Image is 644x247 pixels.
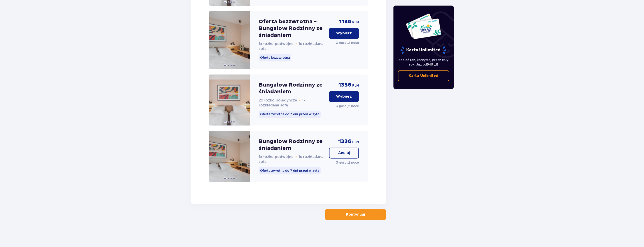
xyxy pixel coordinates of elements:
p: Wybierz [336,94,352,99]
p: Karta Unlimited [409,73,438,78]
p: Karta Unlimited [400,46,447,54]
button: Wybierz [329,28,359,39]
img: Bungalow Rodzinny ze śniadaniem [209,74,250,125]
p: 1136 [339,18,351,25]
p: Bungalow Rodzinny ze śniadaniem [259,138,325,152]
p: Wybierz [336,31,352,36]
button: Anuluj [329,148,359,158]
p: Zapłać raz, korzystaj przez cały rok. Już od ! [398,58,449,67]
p: PLN [352,83,359,88]
p: 3 gości , 2 noce [336,104,359,108]
p: Bungalow Rodzinny ze śniadaniem [259,82,325,95]
p: Oferta bezzwrotna [259,54,291,61]
p: Kontynuuj [346,212,365,217]
span: 2x łóżko pojedyncze [259,98,297,102]
span: • [299,98,300,103]
img: Oferta bezzwrotna - Bungalow Rodzinny ze śniadaniem [209,11,250,69]
p: 1336 [338,138,351,145]
p: PLN [352,140,359,144]
p: 1336 [338,82,351,88]
button: Kontynuuj [325,209,386,220]
button: Wybierz [329,91,359,102]
img: Bungalow Rodzinny ze śniadaniem [209,131,250,182]
span: • [295,42,297,46]
a: Karta Unlimited [398,70,449,81]
span: 649 zł [427,63,437,66]
span: • [295,155,297,159]
span: 1x łóżko podwójne [259,42,294,46]
span: 1x łóżko podwójne [259,155,294,159]
p: 3 gości , 2 noce [336,160,359,165]
p: Oferta zwrotna do 7 dni przed wizytą [259,111,321,118]
p: Oferta bezzwrotna - Bungalow Rodzinny ze śniadaniem [259,18,325,39]
p: Oferta zwrotna do 7 dni przed wizytą [259,167,321,174]
p: Anuluj [338,151,350,155]
p: PLN [352,20,359,25]
p: 3 gości , 2 noce [336,40,359,45]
